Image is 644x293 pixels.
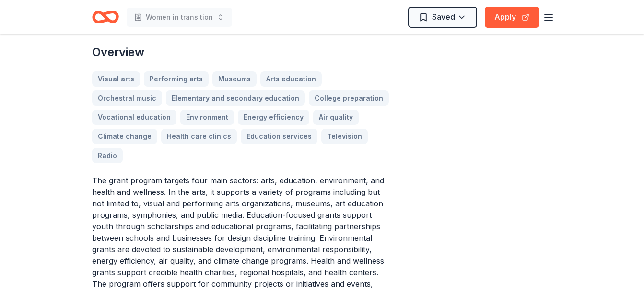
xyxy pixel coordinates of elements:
[485,7,539,28] button: Apply
[432,11,455,23] span: Saved
[146,11,213,23] span: Women in transition
[408,7,477,28] button: Saved
[92,45,391,60] h2: Overview
[127,8,232,27] button: Women in transition
[92,6,119,28] a: Home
